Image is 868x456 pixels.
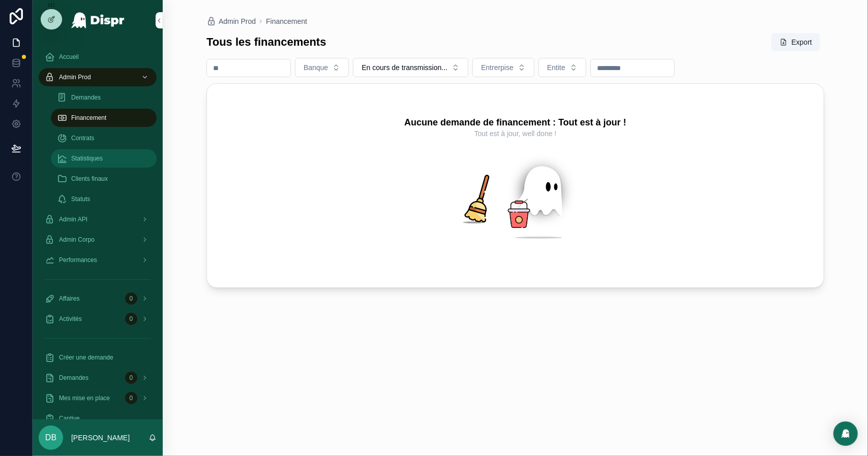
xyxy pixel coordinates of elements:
[59,295,79,303] span: Affaires
[771,33,820,51] button: Export
[39,48,157,66] a: Accueil
[33,41,163,419] div: scrollable content
[45,432,56,444] span: DB
[39,369,157,387] a: Demandes0
[39,231,157,249] a: Admin Corpo
[51,149,157,168] a: Statistiques
[39,389,157,407] a: Mes mise en place0
[362,62,447,73] span: En cours de transmission...
[71,433,130,443] p: [PERSON_NAME]
[39,210,157,229] a: Admin API
[434,147,597,255] img: Aucune demande de financement : Tout est à jour !
[304,62,328,73] span: Banque
[59,215,87,223] span: Admin API
[59,394,110,402] span: Mes mise en place
[206,16,256,26] a: Admin Prod
[353,58,468,77] button: Select Button
[71,154,103,162] span: Statistiques
[71,114,106,122] span: Financement
[481,62,514,73] span: Entrerpise
[206,35,326,49] h1: Tous les financements
[59,256,97,264] span: Performances
[538,58,586,77] button: Select Button
[266,16,307,26] a: Financement
[59,374,88,382] span: Demandes
[125,292,137,305] div: 0
[59,236,95,244] span: Admin Corpo
[474,128,557,139] span: Tout est à jour, well done !
[51,170,157,188] a: Clients finaux
[39,310,157,328] a: Activités0
[59,353,113,362] span: Créer une demande
[71,12,125,28] img: App logo
[39,409,157,428] a: Captive
[51,88,157,107] a: Demandes
[71,93,101,102] span: Demandes
[547,62,565,73] span: Entite
[71,195,90,203] span: Statuts
[39,289,157,308] a: Affaires0
[59,315,82,323] span: Activités
[125,372,137,384] div: 0
[833,421,858,446] div: Open Intercom Messenger
[472,58,534,77] button: Select Button
[51,109,157,127] a: Financement
[39,68,157,86] a: Admin Prod
[404,116,626,128] h2: Aucune demande de financement : Tout est à jour !
[59,414,80,422] span: Captive
[219,16,256,26] span: Admin Prod
[125,313,137,325] div: 0
[59,53,79,61] span: Accueil
[39,251,157,269] a: Performances
[39,348,157,367] a: Créer une demande
[295,58,349,77] button: Select Button
[51,129,157,147] a: Contrats
[71,175,108,183] span: Clients finaux
[71,134,94,142] span: Contrats
[125,392,137,404] div: 0
[59,73,91,81] span: Admin Prod
[51,190,157,208] a: Statuts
